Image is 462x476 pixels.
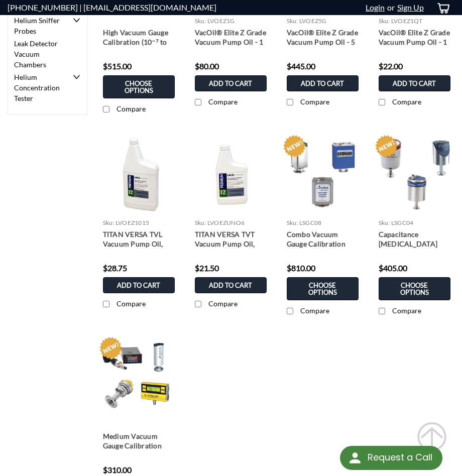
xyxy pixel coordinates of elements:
[379,219,414,226] a: sku: LSGC04
[98,335,180,417] img: Medium Vacuum Gauge Calibration (10-3 to 1000 Torr)
[195,28,267,48] a: VacOil® Elite Z Grade Vacuum Pump Oil - 1 Gallon
[299,17,327,25] span: LVOEZ5G
[391,219,414,226] span: LSGC04
[300,97,329,106] span: Compare
[347,450,363,466] img: round button
[190,134,272,215] img: EZ Grade Full Synthetic Premium Vacuum Pump Oil
[103,219,114,226] span: sku:
[287,229,359,250] a: Combo Vacuum Gauge Calibration (10⁻⁷ to 760 Torr)
[103,28,175,48] a: High Vacuum Gauge Calibration (10⁻⁷ to 10⁻³ Torr)
[368,446,432,469] div: Request a Call
[429,1,454,15] a: cart-preview-dropdown
[103,61,132,71] span: $515.00
[287,17,298,25] span: sku:
[391,17,422,25] span: LVOEZ1QT
[379,277,450,300] a: Choose Options
[195,219,206,226] span: sku:
[287,263,315,273] span: $810.00
[379,17,390,25] span: sku:
[379,219,390,226] span: sku:
[287,61,315,71] span: $445.00
[287,28,359,48] a: VacOil® Elite Z Grade Vacuum Pump Oil - 5 Gallons
[117,299,146,308] span: Compare
[115,219,149,226] span: LVOEZ1015
[208,97,238,106] span: Compare
[301,80,344,87] span: Add to Cart
[374,134,455,215] img: Capacitance Diaphragm Vacuum Gauge Calibration (0.1 to 1000 Torr)
[117,104,146,113] span: Compare
[287,219,322,226] a: sku: LSGC08
[379,308,385,314] input: Compare
[195,61,219,71] span: $80.00
[103,277,175,293] a: Add to Cart
[287,99,293,105] input: Compare
[98,134,180,215] img: EZ Grade Full Synthetic Premium Vacuum Pump Oil
[287,277,359,300] a: Choose Options
[209,282,252,289] span: Add to Cart
[195,301,201,307] input: Compare
[103,106,109,112] input: Compare
[379,75,450,91] a: Add to Cart
[379,229,450,250] a: Capacitance [MEDICAL_DATA] Vacuum Gauge Calibration (0.1 to 1000 Torr)
[299,219,322,226] span: LSGC08
[379,263,407,273] span: $405.00
[287,17,327,25] a: sku: LVOEZ5G
[379,61,403,71] span: $22.00
[117,282,160,289] span: Add to Cart
[195,277,267,293] a: Add to Cart
[295,282,351,296] span: Choose Options
[208,299,238,308] span: Compare
[8,14,75,37] a: Helium Sniffer Probes
[393,80,436,87] span: Add to Cart
[103,263,127,273] span: $28.75
[417,422,447,452] div: Scroll Back to Top
[392,97,421,106] span: Compare
[195,263,219,273] span: $21.50
[103,301,109,307] input: Compare
[207,219,245,226] span: LVOEZUNO6
[387,282,442,296] span: Choose Options
[379,28,450,48] a: VacOil® Elite Z Grade Vacuum Pump Oil - 1 Quart
[207,17,235,25] span: LVOEZ1G
[8,37,75,71] a: Leak Detector Vacuum Chambers
[287,219,298,226] span: sku:
[417,422,447,452] svg: submit
[103,219,150,226] a: sku: LVOEZ1015
[111,80,167,94] span: Choose Options
[103,431,175,451] a: Medium Vacuum Gauge Calibration (10⁻³ to 1000 Torr)
[103,75,175,98] a: Choose Options
[300,306,329,315] span: Compare
[282,134,364,215] img: Combo Vacuum Gauge Calibration (10-7 to 760 Torr)
[195,75,267,91] a: Add to Cart
[209,80,252,87] span: Add to Cart
[103,229,175,250] a: TITAN VERSA TVL Vacuum Pump Oil, Elite Z Grade
[195,219,245,226] a: sku: LVOEZUNO6
[392,306,421,315] span: Compare
[379,99,385,105] input: Compare
[195,229,267,250] a: TITAN VERSA TVT Vacuum Pump Oil, Elite Z Grade
[379,17,422,25] a: sku: LVOEZ1QT
[195,17,206,25] span: sku:
[287,308,293,314] input: Compare
[195,99,201,105] input: Compare
[340,446,442,470] div: Request a Call
[8,71,75,104] a: Helium Concentration Tester
[385,3,395,12] span: or
[103,465,132,474] span: $310.00
[195,17,235,25] a: sku: LVOEZ1G
[287,75,359,91] a: Add to Cart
